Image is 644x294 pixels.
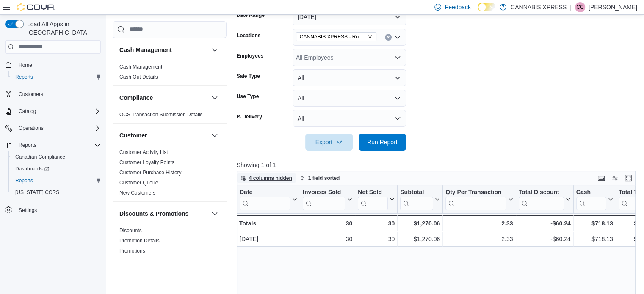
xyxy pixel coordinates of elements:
[400,188,433,196] div: Subtotal
[237,52,263,59] label: Employees
[2,59,104,71] button: Home
[576,188,613,210] button: Cash
[12,72,101,82] span: Reports
[12,164,53,174] a: Dashboards
[367,138,398,146] span: Run Report
[113,110,227,123] div: Compliance
[15,165,49,172] span: Dashboards
[12,176,36,186] a: Reports
[119,237,160,244] span: Promotion Details
[15,154,65,160] span: Canadian Compliance
[210,130,220,140] button: Customer
[300,33,366,41] span: CANNABIS XPRESS - Rogersville - (Rue Principale)
[15,106,101,116] span: Catalog
[358,218,395,228] div: 30
[15,106,39,116] button: Catalog
[210,93,220,103] button: Compliance
[15,89,101,99] span: Customers
[119,170,182,176] a: Customer Purchase History
[576,218,613,228] div: $718.13
[12,72,36,82] a: Reports
[237,161,640,169] p: Showing 1 of 1
[576,234,613,244] div: $718.13
[303,188,345,196] div: Invoices Sold
[2,203,104,216] button: Settings
[119,209,188,218] h3: Discounts & Promotions
[19,91,43,98] span: Customers
[358,188,395,210] button: Net Sold
[293,8,406,25] button: [DATE]
[19,62,32,69] span: Home
[445,188,513,210] button: Qty Per Transaction
[296,32,376,41] span: CANNABIS XPRESS - Rogersville - (Rue Principale)
[5,55,101,238] nav: Complex example
[210,209,220,219] button: Discounts & Promotions
[19,125,44,132] span: Operations
[303,188,352,210] button: Invoices Sold
[237,12,267,19] label: Date Range
[8,151,104,163] button: Canadian Compliance
[359,134,406,151] button: Run Report
[394,34,401,41] button: Open list of options
[303,234,352,244] div: 30
[8,163,104,175] a: Dashboards
[400,234,440,244] div: $1,270.06
[210,45,220,55] button: Cash Management
[119,179,158,186] span: Customer Queue
[511,2,567,12] p: CANNABIS XPRESS
[445,218,513,228] div: 2.33
[237,32,261,39] label: Locations
[12,152,101,162] span: Canadian Compliance
[576,188,606,196] div: Cash
[15,123,101,133] span: Operations
[15,189,59,196] span: [US_STATE] CCRS
[119,247,145,254] span: Promotions
[308,175,340,181] span: 1 field sorted
[15,123,47,133] button: Operations
[518,218,570,228] div: -$60.24
[2,88,104,100] button: Customers
[113,62,227,85] div: Cash Management
[12,164,101,174] span: Dashboards
[119,180,158,186] a: Customer Queue
[119,131,147,140] h3: Customer
[119,46,208,54] button: Cash Management
[15,205,40,215] a: Settings
[610,173,620,183] button: Display options
[570,2,572,12] p: |
[119,227,142,234] span: Discounts
[2,139,104,151] button: Reports
[518,188,564,196] div: Total Discount
[518,188,570,210] button: Total Discount
[385,34,392,41] button: Clear input
[240,188,290,210] div: Date
[119,169,182,176] span: Customer Purchase History
[237,93,259,100] label: Use Type
[293,69,406,86] button: All
[576,2,583,12] span: CC
[237,113,262,120] label: Is Delivery
[113,147,227,201] div: Customer
[12,176,101,186] span: Reports
[240,188,290,196] div: Date
[12,187,63,198] a: [US_STATE] CCRS
[113,225,227,259] div: Discounts & Promotions
[293,110,406,127] button: All
[296,173,343,183] button: 1 field sorted
[478,3,495,11] input: Dark Mode
[305,134,353,151] button: Export
[8,187,104,198] button: [US_STATE] CCRS
[17,3,55,11] img: Cova
[445,234,513,244] div: 2.33
[119,112,203,118] a: OCS Transaction Submission Details
[119,46,172,54] h3: Cash Management
[2,122,104,134] button: Operations
[400,218,440,228] div: $1,270.06
[119,93,153,102] h3: Compliance
[445,188,506,210] div: Qty Per Transaction
[237,73,260,80] label: Sale Type
[368,34,373,39] button: Remove CANNABIS XPRESS - Rogersville - (Rue Principale) from selection in this group
[119,159,174,166] span: Customer Loyalty Points
[240,234,297,244] div: [DATE]
[15,74,33,80] span: Reports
